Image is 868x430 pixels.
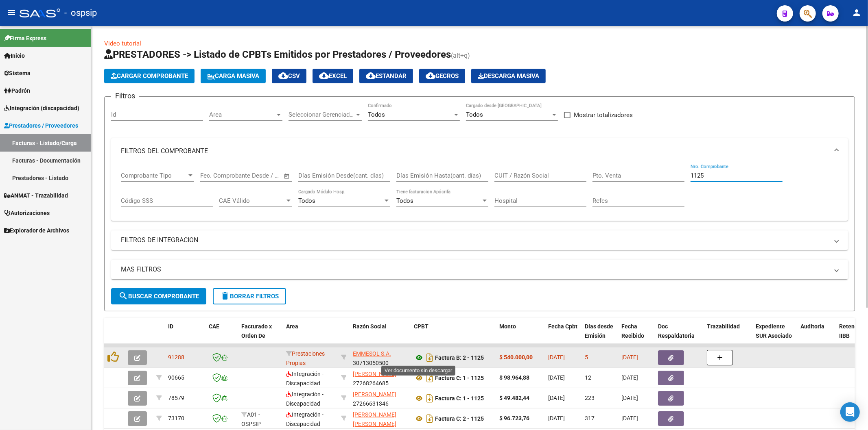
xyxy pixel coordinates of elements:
span: Integración - Discapacidad [286,371,324,387]
mat-panel-title: FILTROS DE INTEGRACION [121,236,829,245]
span: Facturado x Orden De [241,323,272,339]
i: Descargar documento [424,351,435,364]
span: EMMESOL S.A. [353,350,391,357]
app-download-masive: Descarga masiva de comprobantes (adjuntos) [471,69,546,83]
span: Carga Masiva [207,72,259,80]
strong: Factura C: 1 - 1125 [435,395,484,402]
span: Todos [298,197,315,204]
strong: $ 540.000,00 [499,354,533,361]
datatable-header-cell: Días desde Emisión [582,318,618,354]
span: CPBT [414,323,429,330]
strong: Factura C: 1 - 1125 [435,375,484,381]
span: Buscar Comprobante [118,293,199,300]
mat-icon: search [118,291,128,301]
div: Open Intercom Messenger [840,402,860,422]
datatable-header-cell: Doc Respaldatoria [655,318,704,354]
button: Buscar Comprobante [111,288,206,304]
span: Firma Express [4,34,46,43]
span: Expediente SUR Asociado [756,323,792,339]
span: 12 [585,374,591,381]
datatable-header-cell: Auditoria [797,318,836,354]
span: 5 [585,354,588,361]
span: ANMAT - Trazabilidad [4,191,68,200]
button: Borrar Filtros [213,288,286,304]
datatable-header-cell: Facturado x Orden De [238,318,283,354]
span: [DATE] [548,415,565,421]
datatable-header-cell: CAE [206,318,238,354]
datatable-header-cell: Trazabilidad [704,318,752,354]
span: [PERSON_NAME] [353,371,396,377]
mat-expansion-panel-header: FILTROS DE INTEGRACION [111,230,848,250]
span: A01 - OSPSIP [241,411,261,427]
datatable-header-cell: Expediente SUR Asociado [752,318,797,354]
mat-expansion-panel-header: MAS FILTROS [111,260,848,279]
span: PRESTADORES -> Listado de CPBTs Emitidos por Prestadores / Proveedores [104,49,451,60]
span: Descarga Masiva [478,72,539,80]
i: Descargar documento [424,371,435,384]
div: 27323404726 [353,410,407,427]
span: Doc Respaldatoria [658,323,695,339]
i: Descargar documento [424,392,435,405]
span: CSV [278,72,300,80]
strong: $ 98.964,88 [499,374,529,381]
span: [DATE] [548,374,565,381]
datatable-header-cell: Area [283,318,338,354]
span: Autorizaciones [4,208,50,217]
datatable-header-cell: ID [165,318,206,354]
span: CAE Válido [219,197,285,204]
strong: $ 96.723,76 [499,415,529,421]
span: ID [168,323,173,330]
span: [DATE] [621,415,638,421]
button: Gecros [419,69,465,83]
span: Cargar Comprobante [111,72,188,80]
span: Integración - Discapacidad [286,411,324,427]
datatable-header-cell: Monto [496,318,545,354]
span: [DATE] [548,395,565,401]
button: CSV [272,69,306,83]
span: Area [209,111,275,118]
span: - ospsip [64,4,97,22]
i: Descargar documento [424,412,435,425]
button: Carga Masiva [201,69,266,83]
span: Fecha Recibido [621,323,644,339]
span: Mostrar totalizadores [574,110,633,120]
a: Video tutorial [104,40,141,47]
button: Cargar Comprobante [104,69,195,83]
span: [DATE] [621,395,638,401]
datatable-header-cell: Razón Social [350,318,411,354]
div: 30713050500 [353,349,407,366]
span: Trazabilidad [707,323,740,330]
mat-icon: cloud_download [278,71,288,80]
span: [DATE] [548,354,565,361]
button: Estandar [359,69,413,83]
span: Area [286,323,298,330]
span: Seleccionar Gerenciador [289,111,354,118]
span: Prestadores / Proveedores [4,121,78,130]
span: [DATE] [621,354,638,361]
mat-icon: cloud_download [319,71,329,80]
span: Gecros [426,72,459,80]
button: Descarga Masiva [471,69,546,83]
mat-expansion-panel-header: FILTROS DEL COMPROBANTE [111,138,848,164]
span: 317 [585,415,595,421]
h3: Filtros [111,90,139,102]
datatable-header-cell: CPBT [411,318,496,354]
span: Integración - Discapacidad [286,391,324,407]
span: (alt+q) [451,52,470,59]
input: Fecha inicio [200,172,233,179]
span: Explorador de Archivos [4,226,69,235]
span: 223 [585,395,595,401]
span: Días desde Emisión [585,323,613,339]
span: [PERSON_NAME] [PERSON_NAME] [353,411,396,427]
span: 78579 [168,395,184,401]
span: Monto [499,323,516,330]
strong: $ 49.482,44 [499,395,529,401]
span: Todos [368,111,385,118]
span: Estandar [366,72,407,80]
span: Comprobante Tipo [121,172,187,179]
button: EXCEL [313,69,353,83]
span: Sistema [4,69,31,78]
mat-icon: person [852,8,861,17]
strong: Factura B: 2 - 1125 [435,354,484,361]
span: Todos [466,111,483,118]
